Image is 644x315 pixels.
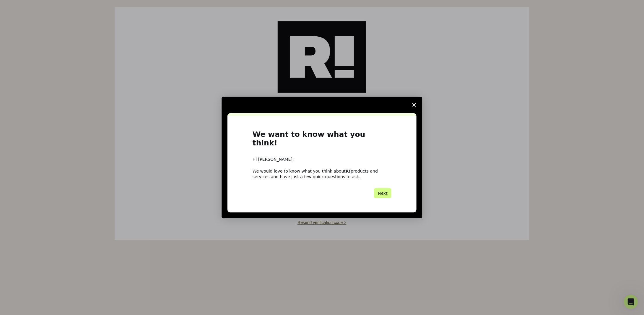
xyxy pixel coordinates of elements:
b: R! [346,169,351,173]
span: Close survey [406,97,422,113]
button: Next [374,188,391,198]
div: We would love to know what you think about products and services and have just a few quick questi... [253,168,391,179]
div: Hi [PERSON_NAME], [253,157,391,163]
h1: We want to know what you think! [253,130,391,151]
